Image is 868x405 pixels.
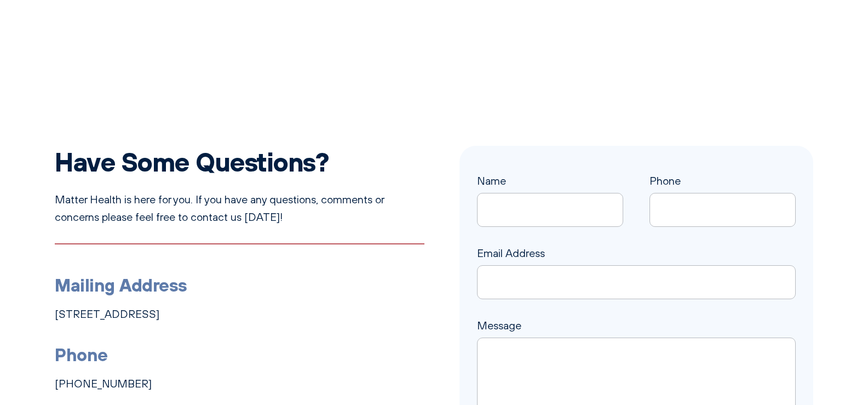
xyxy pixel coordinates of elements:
[477,265,796,299] input: Email Address
[477,193,623,227] input: Name
[477,174,623,214] label: Name
[649,174,796,214] label: Phone
[477,319,796,350] label: Message
[649,193,796,227] input: Phone
[55,377,152,390] a: [PHONE_NUMBER]
[477,247,796,286] label: Email Address
[55,340,424,368] h3: Phone
[55,271,424,299] h3: Mailing Address
[55,307,159,321] a: [STREET_ADDRESS]
[55,146,424,178] h2: Have Some Questions?
[55,191,424,226] p: Matter Health is here for you. If you have any questions, comments or concerns please feel free t...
